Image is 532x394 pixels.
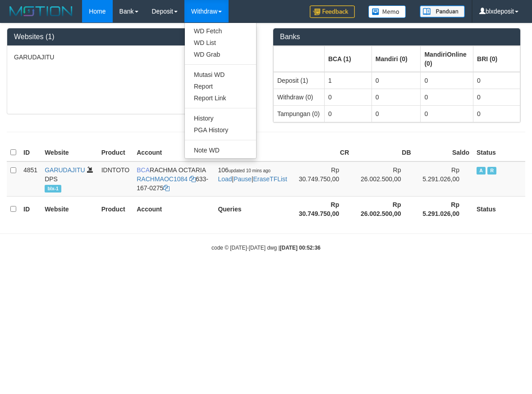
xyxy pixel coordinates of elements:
a: EraseTFList [253,175,287,183]
a: Note WD [185,144,256,156]
th: CR [291,144,353,161]
td: RACHMA OCTARIA 633-167-0275 [133,161,214,197]
td: 0 [421,72,473,89]
span: updated 10 mins ago [229,168,271,173]
a: Pause [234,175,252,183]
a: WD Fetch [185,25,256,37]
a: Mutasi WD [185,69,256,81]
th: Status [473,196,525,222]
th: Rp 30.749.750,00 [291,196,353,222]
img: Button%20Memo.svg [368,5,406,18]
strong: [DATE] 00:52:36 [280,245,321,251]
a: GARUDAJITU [45,166,85,174]
th: Saldo [415,144,473,161]
img: Feedback.jpg [310,5,355,18]
td: 0 [421,89,473,105]
td: 0 [473,72,520,89]
a: History [185,112,256,124]
td: 0 [421,105,473,122]
a: Copy 6331670275 to clipboard [163,184,170,192]
h3: Websites (1) [14,33,248,41]
th: Website [41,196,98,222]
span: | | [218,166,287,183]
span: blx-1 [45,185,61,193]
th: Product [98,144,133,161]
h3: Banks [280,33,514,41]
td: 1 [324,72,371,89]
td: Rp 26.002.500,00 [353,161,414,197]
th: Rp 26.002.500,00 [353,196,414,222]
span: 106 [218,166,271,174]
td: 0 [371,105,421,122]
th: Group: activate to sort column ascending [274,46,325,72]
td: Withdraw (0) [274,89,325,105]
th: ID [20,196,41,222]
a: Report [185,81,256,92]
span: BCA [137,166,150,174]
td: 0 [371,89,421,105]
th: Rp 5.291.026,00 [415,196,473,222]
th: Group: activate to sort column ascending [324,46,371,72]
a: RACHMAOC1084 [137,175,188,183]
th: Website [41,144,98,161]
th: Account [133,144,214,161]
td: DPS [41,161,98,197]
td: 0 [473,105,520,122]
td: IDNTOTO [98,161,133,197]
th: Account [133,196,214,222]
span: Active [477,167,486,175]
td: 0 [324,105,371,122]
p: GARUDAJITU [14,53,248,62]
th: Status [473,144,525,161]
th: Group: activate to sort column ascending [473,46,520,72]
span: Running [487,167,496,175]
img: panduan.png [420,5,465,18]
img: MOTION_logo.png [7,4,75,18]
td: 4851 [20,161,41,197]
th: Group: activate to sort column ascending [371,46,421,72]
a: Load [218,175,232,183]
td: 0 [371,72,421,89]
th: DB [353,144,414,161]
td: Deposit (1) [274,72,325,89]
th: Group: activate to sort column ascending [421,46,473,72]
td: Tampungan (0) [274,105,325,122]
a: WD List [185,37,256,49]
td: Rp 5.291.026,00 [415,161,473,197]
a: Copy RACHMAOC1084 to clipboard [189,175,196,183]
td: Rp 30.749.750,00 [291,161,353,197]
a: WD Grab [185,49,256,60]
small: code © [DATE]-[DATE] dwg | [211,245,321,251]
th: Product [98,196,133,222]
td: 0 [324,89,371,105]
td: 0 [473,89,520,105]
a: PGA History [185,124,256,136]
a: Report Link [185,92,256,104]
th: Queries [214,196,291,222]
th: ID [20,144,41,161]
